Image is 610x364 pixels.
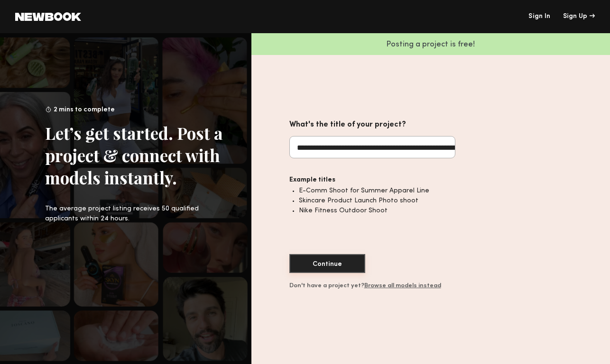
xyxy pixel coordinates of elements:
li: Skincare Product Launch Photo shoot [299,196,455,206]
a: Browse all models instead [364,283,441,289]
a: Sign Up [563,13,595,20]
div: Don't have a project yet? [289,283,455,289]
div: Let’s get started. Post a project & connect with models instantly. [45,122,223,189]
li: E-Comm Shoot for Summer Apparel Line [299,186,455,196]
button: Continue [289,254,365,273]
div: What's the title of your project? [289,118,455,131]
p: Posting a project is free! [251,41,610,49]
li: Nike Fitness Outdoor Shoot [299,206,455,216]
div: Example titles [289,174,455,186]
div: The average project listing receives 50 qualified applicants within 24 hours. [45,204,223,224]
input: What's the title of your project? [289,136,455,158]
a: Sign In [528,13,550,20]
div: 2 mins to complete [45,104,223,119]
